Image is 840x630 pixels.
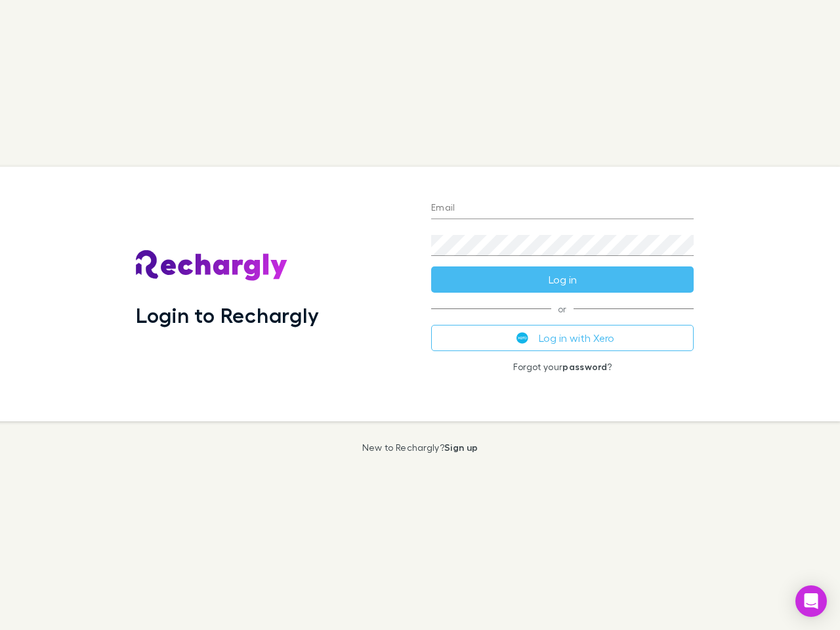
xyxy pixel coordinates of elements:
p: New to Rechargly? [362,442,478,453]
button: Log in with Xero [431,325,694,351]
img: Xero's logo [516,332,528,344]
p: Forgot your ? [431,362,694,372]
h1: Login to Rechargly [136,303,319,327]
div: Open Intercom Messenger [795,585,827,617]
span: or [431,308,694,309]
a: Sign up [444,442,478,453]
img: Rechargly's Logo [136,250,288,282]
button: Log in [431,266,694,293]
a: password [562,361,607,372]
